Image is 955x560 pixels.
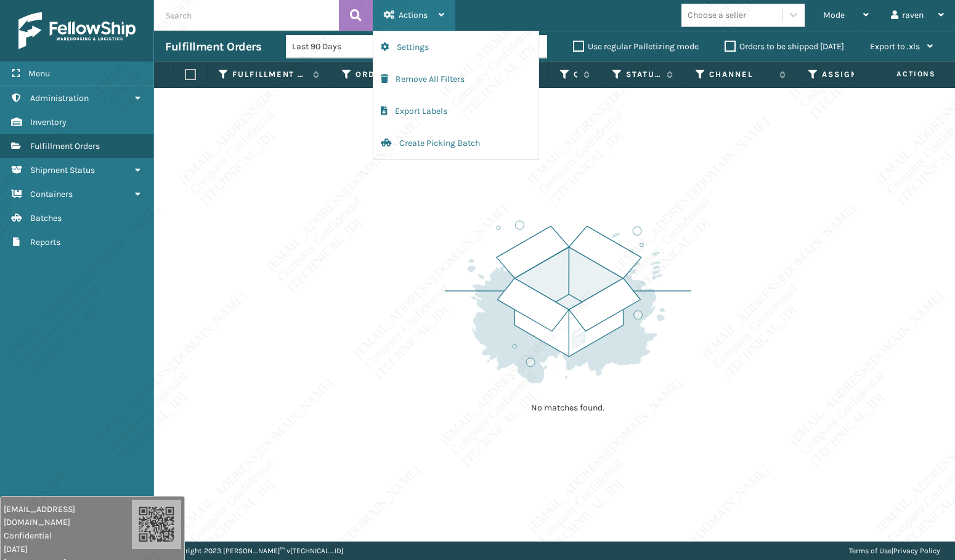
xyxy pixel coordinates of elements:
[849,546,892,555] a: Terms of Use
[165,39,261,54] h3: Fulfillment Orders
[688,9,746,22] div: Choose a seller
[849,542,940,560] div: |
[30,93,89,103] span: Administration
[373,31,538,63] button: Settings
[373,95,538,127] button: Export Labels
[823,10,845,20] span: Mode
[574,69,577,80] label: Quantity
[373,63,538,95] button: Remove All Filters
[573,41,699,52] label: Use regular Palletizing mode
[169,542,343,560] p: Copyright 2023 [PERSON_NAME]™ v [TECHNICAL_ID]
[4,503,132,529] span: [EMAIL_ADDRESS][DOMAIN_NAME]
[626,69,660,80] label: Status
[28,68,50,79] span: Menu
[356,69,431,80] label: Order Number
[30,117,67,127] span: Inventory
[822,69,891,80] label: Assigned Carrier Service
[292,40,388,53] div: Last 90 Days
[4,543,132,556] span: [DATE]
[30,237,60,247] span: Reports
[870,41,920,52] span: Export to .xls
[18,12,136,49] img: logo
[373,127,538,159] button: Create Picking Batch
[232,69,307,80] label: Fulfillment Order Id
[858,64,943,84] span: Actions
[30,141,100,151] span: Fulfillment Orders
[30,213,62,223] span: Batches
[30,189,73,199] span: Containers
[893,546,940,555] a: Privacy Policy
[709,69,773,80] label: Channel
[399,10,428,20] span: Actions
[30,165,95,175] span: Shipment Status
[725,41,844,52] label: Orders to be shipped [DATE]
[4,529,132,542] span: Confidential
